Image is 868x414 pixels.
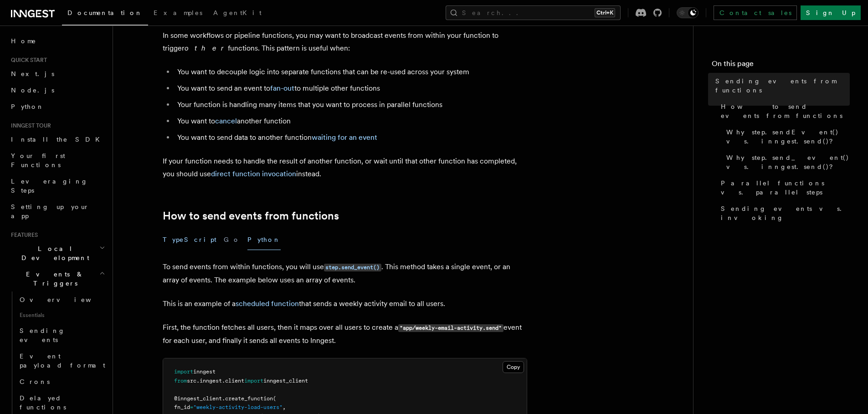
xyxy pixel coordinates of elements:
span: client [225,378,244,384]
a: direct function invocation [211,169,296,178]
li: You want to send an event to to multiple other functions [175,82,527,95]
a: fan-out [270,84,294,92]
a: Next.js [7,66,107,82]
a: Documentation [62,3,148,26]
a: Why step.send_event() vs. inngest.send()? [723,149,850,175]
span: = [190,404,193,410]
p: If your function needs to handle the result of another function, or wait until that other functio... [163,155,527,180]
a: How to send events from functions [163,210,339,222]
a: AgentKit [208,3,267,25]
span: Event payload format [20,353,105,369]
li: You want to decouple logic into separate functions that can be re-used across your system [175,66,527,78]
span: Examples [154,9,202,16]
p: First, the function fetches all users, then it maps over all users to create a event for each use... [163,321,527,347]
span: Features [7,231,38,239]
span: ( [273,395,276,402]
span: Node.js [11,87,54,94]
li: You want to send data to another function [175,131,527,144]
a: Parallel functions vs. parallel steps [717,175,850,200]
span: Quick start [7,56,47,64]
span: fn_id [174,404,190,410]
span: "weekly-activity-load-users" [193,404,282,410]
button: Search...Ctrl+K [446,5,621,20]
span: import [174,368,193,375]
a: Python [7,98,107,115]
a: Node.js [7,82,107,98]
button: Events & Triggers [7,266,107,291]
button: Python [247,230,281,250]
span: Inngest tour [7,122,51,129]
button: TypeScript [163,230,216,250]
span: Sending events vs. invoking [721,204,850,222]
span: Overview [20,296,113,303]
a: cancel [215,117,237,125]
span: Sending events from functions [715,77,850,95]
span: Events & Triggers [7,270,99,288]
a: scheduled function [236,299,299,308]
span: @inngest_client [174,395,222,402]
span: create_function [225,395,273,402]
span: Next.js [11,70,54,77]
em: other [185,44,228,52]
span: Home [11,36,36,46]
h4: On this page [712,58,850,73]
a: Crons [16,373,107,390]
kbd: Ctrl+K [595,8,615,17]
span: Documentation [67,9,143,16]
a: Sending events [16,322,107,348]
span: Install the SDK [11,136,105,143]
span: Python [11,103,44,110]
span: Essentials [16,308,107,322]
span: Sending events [20,327,65,343]
span: . [222,395,225,402]
span: Local Development [7,244,99,262]
a: Leveraging Steps [7,173,107,199]
li: You want to another function [175,115,527,128]
span: Parallel functions vs. parallel steps [721,179,850,197]
span: Leveraging Steps [11,178,88,194]
span: src [187,378,196,384]
code: "app/weekly-email-activity.send" [398,324,503,332]
span: How to send events from functions [721,102,850,120]
a: Sending events vs. invoking [717,200,850,226]
button: Toggle dark mode [677,7,699,18]
li: Your function is handling many items that you want to process in parallel functions [175,98,527,111]
a: Overview [16,291,107,308]
button: Go [224,230,240,250]
a: Event payload format [16,348,107,373]
span: import [244,378,263,384]
button: Local Development [7,240,107,266]
a: Setting up your app [7,199,107,224]
span: , [282,404,286,410]
code: step.send_event() [324,264,381,271]
span: Delayed functions [20,394,66,411]
a: Install the SDK [7,131,107,148]
span: Crons [20,378,50,385]
a: waiting for an event [312,133,377,142]
span: from [174,378,187,384]
a: Contact sales [714,5,797,20]
span: Your first Functions [11,152,65,169]
p: In some workflows or pipeline functions, you may want to broadcast events from within your functi... [163,29,527,55]
p: This is an example of a that sends a weekly activity email to all users. [163,297,527,310]
a: How to send events from functions [717,98,850,124]
a: Home [7,33,107,49]
span: inngest_client [263,378,308,384]
a: Examples [148,3,208,25]
a: step.send_event() [324,262,381,271]
p: To send events from within functions, you will use . This method takes a single event, or an arra... [163,261,527,286]
span: Setting up your app [11,203,89,220]
a: Your first Functions [7,148,107,173]
span: AgentKit [213,9,262,16]
a: Why step.sendEvent() vs. inngest.send()? [723,124,850,149]
span: Why step.sendEvent() vs. inngest.send()? [726,128,850,146]
a: Sending events from functions [712,73,850,98]
button: Copy [503,361,524,373]
span: . [222,378,225,384]
span: Why step.send_event() vs. inngest.send()? [726,153,850,171]
a: Sign Up [801,5,861,20]
span: . [196,378,200,384]
span: inngest [200,378,222,384]
span: inngest [193,368,216,375]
